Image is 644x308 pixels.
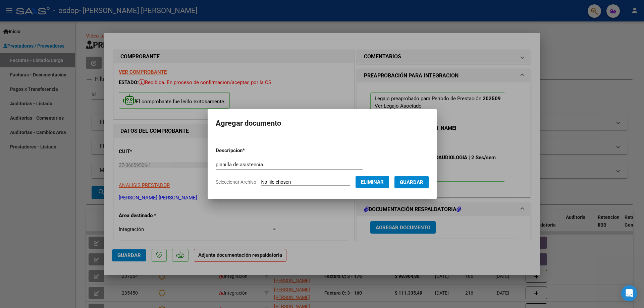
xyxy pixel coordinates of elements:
span: Seleccionar Archivo [216,179,256,185]
p: Descripcion [216,147,280,155]
button: Eliminar [356,176,389,188]
button: Guardar [394,176,429,188]
span: Guardar [400,179,423,185]
span: Eliminar [361,179,384,185]
div: Open Intercom Messenger [621,285,637,301]
h2: Agregar documento [216,117,429,130]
